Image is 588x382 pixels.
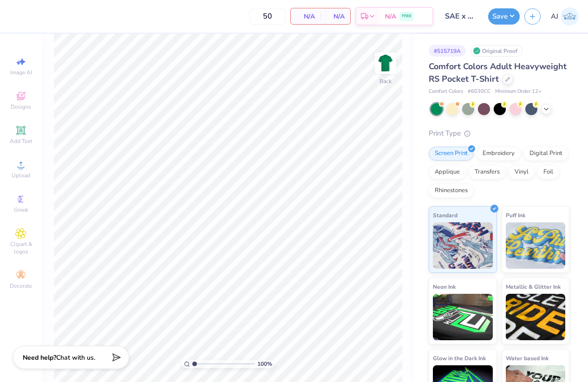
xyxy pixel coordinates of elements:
span: N/A [326,12,345,21]
span: Designs [11,103,31,110]
span: Comfort Colors Adult Heavyweight RS Pocket T-Shirt [429,61,567,84]
div: Applique [429,165,466,179]
span: Neon Ink [433,282,456,291]
img: Standard [433,222,493,269]
div: # 515719A [429,45,466,57]
div: Print Type [429,128,569,139]
span: Metallic & Glitter Ink [506,282,561,291]
span: Water based Ink [506,353,549,363]
span: Comfort Colors [429,88,463,96]
span: Glow in the Dark Ink [433,353,486,363]
div: Screen Print [429,147,474,161]
span: Minimum Order: 12 + [495,88,542,96]
span: N/A [296,12,315,21]
div: Back [379,77,392,85]
span: Upload [12,172,30,179]
div: Embroidery [477,147,521,161]
img: Back [376,54,395,72]
span: N/A [385,12,396,21]
span: AJ [551,11,558,22]
button: Save [488,8,520,25]
span: 100 % [257,360,272,368]
input: Untitled Design [438,7,483,26]
span: Image AI [10,69,32,76]
div: Transfers [469,165,506,179]
span: Puff Ink [506,210,525,220]
span: Clipart & logos [5,240,37,255]
div: Original Proof [470,45,523,57]
input: – – [249,8,286,25]
img: Neon Ink [433,294,493,340]
img: Armiel John Calzada [561,7,579,26]
a: AJ [551,7,579,26]
div: Foil [537,165,559,179]
span: Chat with us. [56,353,95,362]
span: FREE [402,13,412,19]
span: Add Text [10,137,32,145]
div: Vinyl [509,165,535,179]
img: Metallic & Glitter Ink [506,294,566,340]
span: # 6030CC [468,88,490,96]
span: Decorate [10,282,32,290]
div: Rhinestones [429,184,474,198]
strong: Need help? [23,353,56,362]
div: Digital Print [523,147,568,161]
img: Puff Ink [506,222,566,269]
span: Standard [433,210,457,220]
span: Greek [14,206,28,214]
